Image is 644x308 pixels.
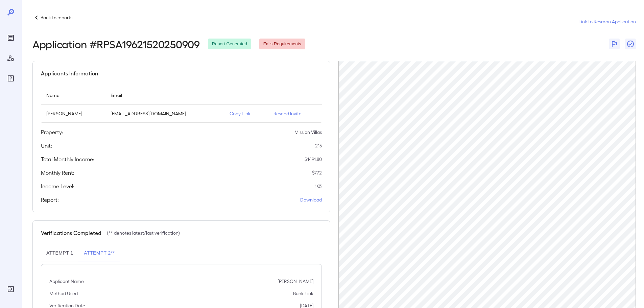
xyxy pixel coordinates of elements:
[5,32,16,43] div: Reports
[273,110,316,117] p: Resend Invite
[609,39,620,49] button: Flag Report
[300,196,322,203] a: Download
[49,278,84,285] p: Applicant Name
[312,169,322,176] p: $ 772
[41,155,94,163] h5: Total Monthly Income:
[111,110,219,117] p: [EMAIL_ADDRESS][DOMAIN_NAME]
[49,290,78,297] p: Method Used
[41,245,78,261] button: Attempt 1
[315,183,322,190] p: 1.93
[293,290,313,297] p: Bank Link
[305,156,322,163] p: $ 1491.80
[41,142,52,150] h5: Unit:
[578,18,636,25] a: Link to Resman Application
[259,41,305,47] span: Fails Requirements
[208,41,251,47] span: Report Generated
[41,229,101,237] h5: Verifications Completed
[230,110,263,117] p: Copy Link
[107,230,180,236] p: (** denotes latest/last verification)
[41,86,105,105] th: Name
[5,53,16,64] div: Manage Users
[278,278,313,285] p: [PERSON_NAME]
[78,245,120,261] button: Attempt 2**
[46,110,100,117] p: [PERSON_NAME]
[41,14,72,21] p: Back to reports
[41,196,59,204] h5: Report:
[41,182,74,190] h5: Income Level:
[41,86,322,123] table: simple table
[105,86,224,105] th: Email
[41,69,98,77] h5: Applicants Information
[5,284,16,294] div: Log Out
[41,128,63,136] h5: Property:
[41,169,74,177] h5: Monthly Rent:
[625,39,636,49] button: Close Report
[32,38,200,50] h2: Application # RPSA19621520250909
[5,73,16,84] div: FAQ
[315,142,322,149] p: 215
[294,129,322,136] p: Mission Villas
